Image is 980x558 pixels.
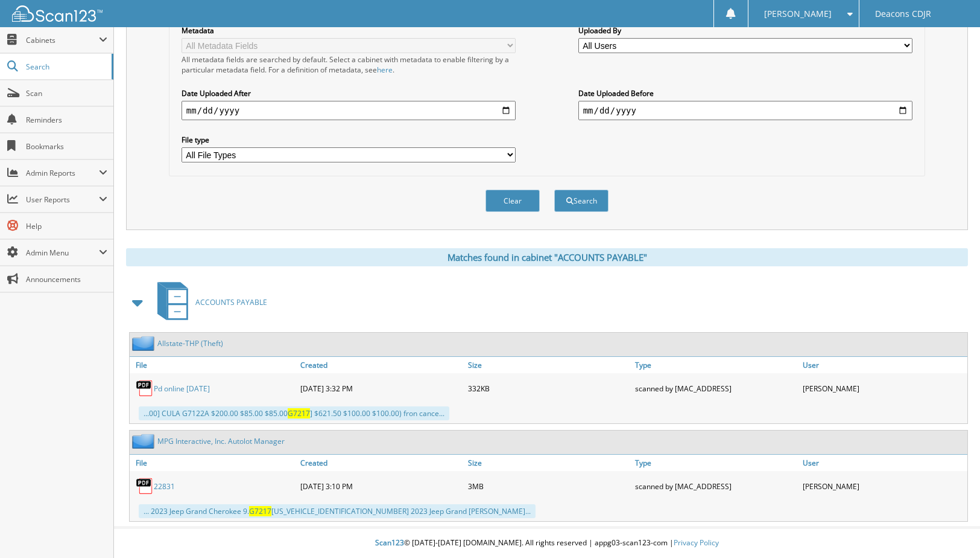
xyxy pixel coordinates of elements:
a: MPG Interactive, Inc. Autolot Manager [157,436,285,446]
a: Allstate-THP (Theft) [157,338,223,348]
a: Created [297,455,465,471]
a: 22831 [154,481,175,492]
div: [PERSON_NAME] [800,376,967,400]
span: Reminders [26,115,107,125]
span: G7217 [288,408,310,418]
input: start [182,101,516,120]
a: File [130,455,297,471]
a: User [800,357,967,373]
div: [DATE] 3:10 PM [297,474,465,498]
input: end [578,101,913,120]
span: Admin Menu [26,248,99,258]
div: 332KB [465,376,633,400]
a: here [377,65,393,75]
a: Created [297,357,465,373]
img: PDF.png [136,379,154,397]
a: Type [632,357,800,373]
a: ACCOUNTS PAYABLE [150,278,267,326]
div: ...00] CULA G7122A $200.00 $85.00 $85.00 ] $621.50 $100.00 $100.00) fron cance... [139,406,449,420]
span: Scan123 [375,537,404,548]
span: Bookmarks [26,141,107,152]
img: scan123-logo-white.svg [12,5,103,22]
a: User [800,455,967,471]
a: File [130,357,297,373]
label: File type [182,135,516,145]
label: Uploaded By [578,25,913,36]
span: Deacons CDJR [875,10,931,18]
a: Size [465,455,633,471]
div: 3MB [465,474,633,498]
div: [DATE] 3:32 PM [297,376,465,400]
a: Type [632,455,800,471]
label: Date Uploaded After [182,88,516,98]
button: Search [554,190,609,212]
div: scanned by [MAC_ADDRESS] [632,376,800,400]
img: folder2.png [132,336,157,351]
a: Pd online [DATE] [154,383,210,394]
span: Scan [26,88,107,98]
div: © [DATE]-[DATE] [DOMAIN_NAME]. All rights reserved | appg03-scan123-com | [114,528,980,558]
span: Help [26,221,107,231]
span: Cabinets [26,35,99,45]
label: Date Uploaded Before [578,88,913,98]
span: Admin Reports [26,168,99,178]
span: User Reports [26,194,99,205]
span: Search [26,62,106,72]
div: ... 2023 Jeep Grand Cherokee 9. [US_VEHICLE_IDENTIFICATION_NUMBER] 2023 Jeep Grand [PERSON_NAME]... [139,504,536,518]
button: Clear [485,190,540,212]
div: scanned by [MAC_ADDRESS] [632,474,800,498]
span: [PERSON_NAME] [764,10,832,18]
img: folder2.png [132,434,157,449]
a: Privacy Policy [674,537,719,548]
div: [PERSON_NAME] [800,474,967,498]
img: PDF.png [136,477,154,495]
span: G7217 [249,506,271,516]
a: Size [465,357,633,373]
iframe: Chat Widget [920,500,980,558]
span: Announcements [26,274,107,284]
div: Matches found in cabinet "ACCOUNTS PAYABLE" [126,248,968,266]
div: All metadata fields are searched by default. Select a cabinet with metadata to enable filtering b... [182,54,516,75]
span: ACCOUNTS PAYABLE [195,297,267,307]
label: Metadata [182,25,516,36]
